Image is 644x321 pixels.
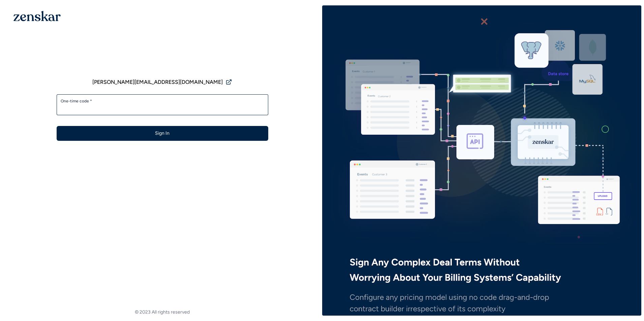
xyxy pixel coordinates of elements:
[13,11,61,21] img: 1OGAJ2xQqyY4LXKgY66KYq0eOWRCkrZdAb3gUhuVAqdWPZE9SRJmCz+oDMSn4zDLXe31Ii730ItAGKgCKgCCgCikA4Av8PJUP...
[61,98,264,104] label: One-time code *
[3,309,322,316] footer: © 2023 All rights reserved
[57,126,268,141] button: Sign In
[92,78,223,86] span: [PERSON_NAME][EMAIL_ADDRESS][DOMAIN_NAME]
